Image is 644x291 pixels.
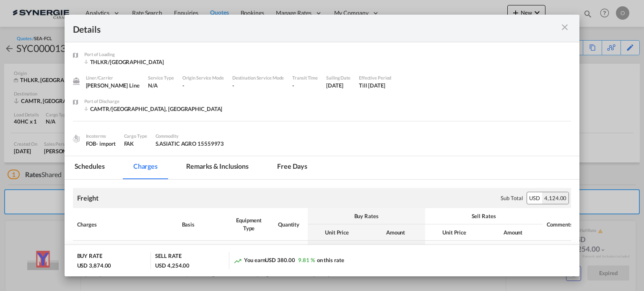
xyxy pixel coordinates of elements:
[176,156,259,179] md-tab-item: Remarks & Inclusions
[73,23,522,33] div: Details
[292,74,318,82] div: Transit Time
[274,221,304,228] div: Quantity
[155,262,190,269] div: USD 4,254.00
[232,74,284,82] div: Destination Service Mode
[543,208,576,241] th: Comments
[501,194,522,202] div: Sub Total
[267,156,317,179] md-tab-item: Free days
[527,192,542,204] div: USD
[72,134,81,143] img: cargo.png
[234,256,344,265] div: You earn on this rate
[123,156,168,179] md-tab-item: Charges
[84,105,223,113] div: CAMTR/Montreal, QC
[86,74,140,82] div: Liner/Carrier
[326,74,351,82] div: Sailing Date
[77,252,102,262] div: BUY RATE
[156,140,224,147] span: S.ASIATIC AGRO 15559973
[65,156,115,179] md-tab-item: Schedules
[65,15,580,277] md-dialog: Port of Loading ...
[84,58,164,66] div: THLKR/Lat Krabang
[234,257,242,265] md-icon: icon-trending-up
[308,224,366,241] th: Unit Price
[77,221,174,228] div: Charges
[77,262,112,269] div: USD 3,874.00
[148,82,158,89] span: N/A
[265,257,295,263] span: USD 380.00
[77,193,99,203] div: Freight
[65,156,326,179] md-pagination-wrapper: Use the left and right arrow keys to navigate between tabs
[156,132,224,140] div: Commodity
[312,212,421,220] div: Buy Rates
[155,252,181,262] div: SELL RATE
[124,140,147,147] div: FAK
[232,82,284,89] div: -
[86,82,140,89] div: Yang Ming Line
[298,257,314,263] span: 9.81 %
[292,82,318,89] div: -
[542,192,569,204] div: 4,124.00
[232,216,266,232] div: Equipment Type
[84,98,223,105] div: Port of Discharge
[182,74,224,82] div: Origin Service Mode
[148,74,174,82] div: Service Type
[84,51,164,58] div: Port of Loading
[366,224,425,241] th: Amount
[96,140,115,147] div: - import
[425,224,484,241] th: Unit Price
[429,212,538,220] div: Sell Rates
[560,22,570,32] md-icon: icon-close m-3 fg-AAA8AD cursor
[182,82,224,89] div: -
[326,82,351,89] div: 1 Sep 2025
[124,132,147,140] div: Cargo Type
[484,224,543,241] th: Amount
[182,221,224,228] div: Basis
[359,82,385,89] div: Till 14 Aug 2025
[359,74,391,82] div: Effective Period
[86,132,116,140] div: Incoterms
[86,140,116,147] div: FOB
